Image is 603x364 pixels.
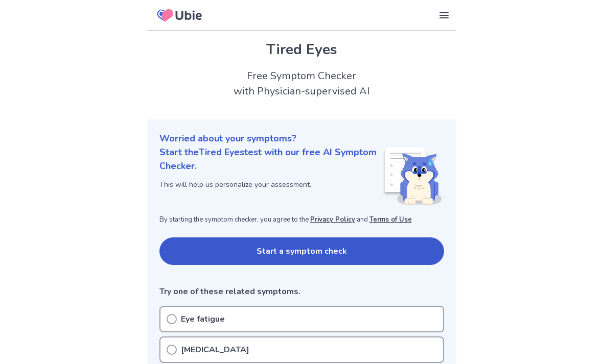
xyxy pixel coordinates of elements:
p: By starting the symptom checker, you agree to the and [159,215,444,225]
a: Privacy Policy [310,215,355,224]
img: Shiba [383,148,442,205]
p: Start the Tired Eyes test with our free AI Symptom Checker. [159,145,383,173]
button: Start a symptom check [159,237,444,265]
h1: Tired Eyes [159,39,444,60]
h2: Free Symptom Checker with Physician-supervised AI [147,68,456,99]
a: Terms of Use [369,215,412,224]
p: [MEDICAL_DATA] [181,344,249,356]
p: This will help us personalize your assessment. [159,179,383,190]
p: Eye fatigue [181,313,225,325]
p: Worried about your symptoms? [159,132,444,145]
p: Try one of these related symptoms. [159,285,444,298]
